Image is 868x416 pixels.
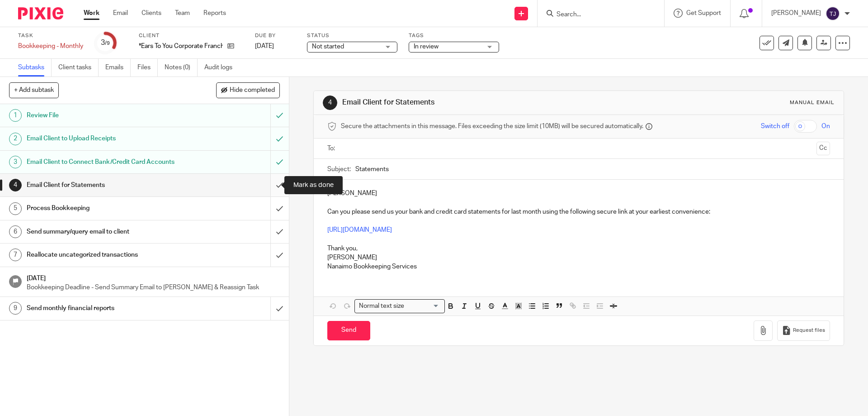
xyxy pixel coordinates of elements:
a: Team [175,9,190,18]
p: Thank you, [327,244,830,253]
label: Task [18,32,83,39]
label: Status [307,32,397,39]
button: Cc [816,142,830,155]
span: In review [414,43,439,50]
small: /9 [105,41,110,46]
input: Send [327,321,370,340]
img: svg%3E [826,6,840,21]
h1: Email Client for Statements [342,98,598,107]
button: Hide completed [216,82,280,98]
p: [PERSON_NAME] [327,189,830,198]
button: Request files [777,320,830,341]
a: Work [84,9,99,18]
p: [PERSON_NAME] [771,9,821,18]
a: Notes (0) [165,59,198,77]
span: [DATE] [255,43,274,49]
span: Normal text size [357,301,406,311]
span: Hide completed [230,87,275,94]
h1: Review File [27,109,183,122]
div: 9 [9,302,22,315]
span: On [821,122,830,131]
a: Emails [105,59,131,77]
p: [PERSON_NAME] [327,253,830,262]
h1: [DATE] [27,272,280,283]
p: *Ears To You Corporate Franchise [139,42,223,51]
p: Nanaimo Bookkeeping Services [327,262,830,271]
div: 7 [9,249,22,261]
div: 3 [9,156,22,168]
a: Files [137,59,158,77]
button: + Add subtask [9,82,59,98]
div: Manual email [790,99,835,106]
h1: Send summary/query email to client [27,225,183,239]
div: 3 [101,38,110,48]
img: Pixie [18,7,63,19]
h1: Process Bookkeeping [27,201,183,215]
a: Reports [203,9,226,18]
h1: Email Client to Connect Bank/Credit Card Accounts [27,155,183,169]
div: 2 [9,133,22,145]
div: 6 [9,225,22,238]
label: Client [139,32,244,39]
h1: Email Client for Statements [27,178,183,192]
a: [URL][DOMAIN_NAME] [327,227,392,233]
span: Switch off [761,122,789,131]
label: Due by [255,32,296,39]
a: Audit logs [204,59,239,77]
div: 4 [323,96,337,110]
h1: Reallocate uncategorized transactions [27,248,183,262]
label: Subject: [327,165,351,174]
span: Get Support [686,10,721,16]
a: Email [113,9,128,18]
p: Can you please send us your bank and credit card statements for last month using the following se... [327,207,830,216]
h1: Email Client to Upload Receipts [27,132,183,145]
p: Bookkeeping Deadline - Send Summary Email to [PERSON_NAME] & Reassign Task [27,283,280,292]
a: Client tasks [58,59,99,77]
div: Bookkeeping - Monthly [18,42,83,51]
a: Clients [142,9,161,18]
input: Search for option [407,301,439,311]
span: Secure the attachments in this message. Files exceeding the size limit (10MB) will be secured aut... [341,122,643,131]
input: Search [556,11,637,19]
div: 1 [9,109,22,122]
div: 4 [9,179,22,191]
span: Not started [312,43,344,50]
div: Search for option [354,299,445,313]
h1: Send monthly financial reports [27,301,183,315]
a: Subtasks [18,59,52,77]
div: 5 [9,202,22,215]
label: To: [327,144,337,153]
label: Tags [409,32,499,39]
span: Request files [793,327,825,334]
